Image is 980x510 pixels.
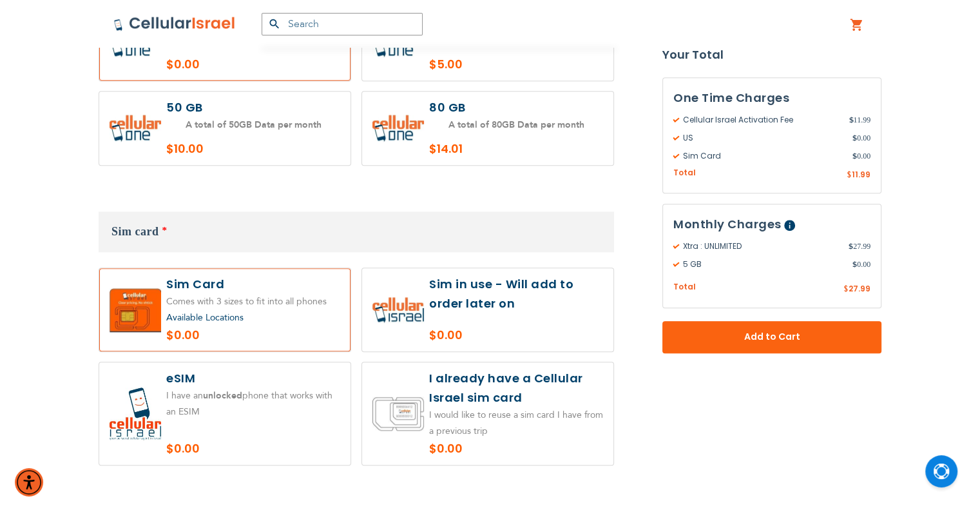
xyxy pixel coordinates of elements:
span: 11.99 [849,114,870,126]
span: Total [673,167,696,179]
span: Total [673,282,696,294]
span: 0.00 [852,259,870,271]
span: $ [849,241,853,253]
span: 0.00 [852,132,870,144]
span: 11.99 [852,169,870,180]
span: Sim Card [673,150,852,162]
span: $ [847,170,852,181]
span: Sim card [111,225,159,238]
a: Available Locations [166,311,244,324]
span: 5 GB [673,259,852,271]
span: Monthly Charges [673,217,782,233]
span: $ [849,114,853,126]
span: $ [843,284,849,296]
span: 27.99 [849,284,870,295]
div: Accessibility Menu [15,468,43,496]
span: US [673,132,852,144]
span: Cellular Israel Activation Fee [673,114,849,126]
span: Help [784,221,795,231]
button: Add to Cart [662,321,881,353]
input: Search [262,13,423,35]
span: $ [852,132,857,144]
span: Xtra : UNLIMITED [673,241,849,253]
h3: One Time Charges [673,88,870,108]
span: $ [852,259,857,271]
span: 27.99 [849,241,870,253]
strong: Your Total [662,45,881,64]
img: Cellular Israel Logo [113,16,236,32]
span: 0.00 [852,150,870,162]
span: Add to Cart [705,331,839,344]
span: $ [852,150,857,162]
